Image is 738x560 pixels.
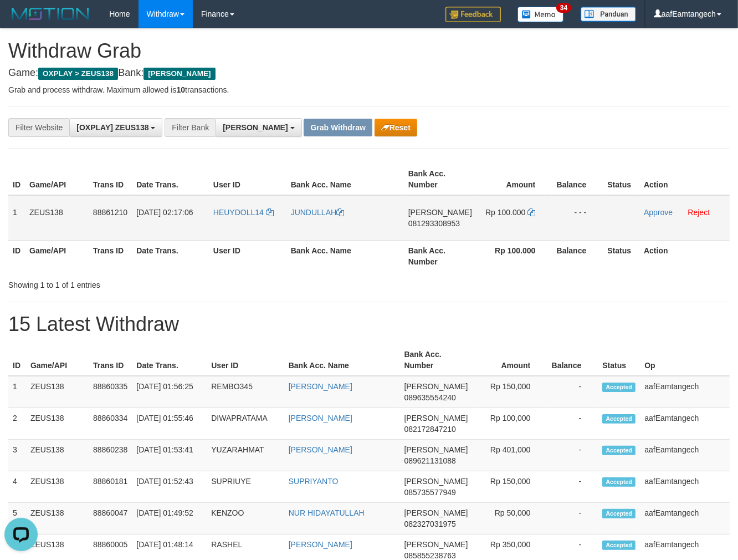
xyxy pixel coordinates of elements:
span: Accepted [602,509,635,518]
th: Trans ID [89,164,132,195]
span: Accepted [602,477,635,487]
td: [DATE] 01:49:52 [132,503,207,534]
td: - [547,471,598,503]
th: Date Trans. [132,344,207,376]
td: ZEUS138 [26,471,89,503]
td: aafEamtangech [640,503,730,534]
span: [PERSON_NAME] [143,68,215,80]
td: - - - [552,195,603,241]
h4: Game: Bank: [8,68,730,79]
span: Copy 082327031975 to clipboard [404,520,456,528]
span: HEUYDOLL14 [213,208,264,217]
th: Bank Acc. Number [404,240,476,272]
span: Copy 082172847210 to clipboard [404,425,456,434]
th: Date Trans. [132,164,209,195]
td: 1 [8,376,26,408]
a: [PERSON_NAME] [289,445,352,454]
td: - [547,503,598,534]
button: Grab Withdraw [304,119,372,136]
td: Rp 50,000 [473,503,547,534]
span: [PERSON_NAME] [404,382,468,391]
span: Copy 081293308953 to clipboard [408,219,460,228]
span: [OXPLAY] ZEUS138 [76,123,148,132]
span: Accepted [602,446,635,455]
td: 3 [8,440,26,471]
td: YUZARAHMAT [207,440,284,471]
span: Copy 085735577949 to clipboard [404,488,456,497]
th: Balance [552,240,603,272]
a: Reject [688,208,710,217]
span: 88861210 [93,208,127,217]
th: Game/API [25,164,89,195]
strong: 10 [176,85,185,94]
td: ZEUS138 [25,195,89,241]
span: [PERSON_NAME] [404,445,468,454]
th: ID [8,344,26,376]
td: [DATE] 01:56:25 [132,376,207,408]
span: [PERSON_NAME] [408,208,472,217]
td: KENZOO [207,503,284,534]
a: SUPRIYANTO [289,477,339,486]
span: [DATE] 02:17:06 [136,208,193,217]
span: [PERSON_NAME] [223,123,288,132]
h1: Withdraw Grab [8,40,730,62]
th: ID [8,164,25,195]
div: Showing 1 to 1 of 1 entries [8,275,299,291]
th: ID [8,240,25,272]
th: Trans ID [89,344,132,376]
img: Feedback.jpg [445,7,501,22]
th: Status [603,240,639,272]
th: Action [639,164,730,195]
th: Game/API [26,344,89,376]
img: panduan.png [581,7,636,22]
a: JUNDULLAH [291,208,344,217]
td: - [547,376,598,408]
th: Amount [476,164,552,195]
th: Bank Acc. Name [286,240,404,272]
td: ZEUS138 [26,408,89,440]
td: aafEamtangech [640,408,730,440]
td: aafEamtangech [640,471,730,503]
span: Copy 085855238763 to clipboard [404,551,456,560]
td: - [547,408,598,440]
th: Game/API [25,240,89,272]
span: Copy 089621131088 to clipboard [404,456,456,465]
th: Balance [552,164,603,195]
button: Open LiveChat chat widget [4,4,38,38]
img: Button%20Memo.svg [517,7,564,22]
td: aafEamtangech [640,376,730,408]
th: User ID [207,344,284,376]
th: User ID [209,240,286,272]
div: Filter Bank [165,118,216,137]
td: 1 [8,195,25,241]
span: Accepted [602,383,635,392]
span: OXPLAY > ZEUS138 [38,68,118,80]
td: 88860238 [89,440,132,471]
td: - [547,440,598,471]
th: Trans ID [89,240,132,272]
td: ZEUS138 [26,503,89,534]
button: Reset [375,119,417,136]
td: Rp 100,000 [473,408,547,440]
th: Op [640,344,730,376]
a: HEUYDOLL14 [213,208,274,217]
span: [PERSON_NAME] [404,540,468,549]
td: REMBO345 [207,376,284,408]
td: 2 [8,408,26,440]
th: User ID [209,164,286,195]
th: Status [603,164,639,195]
span: [PERSON_NAME] [404,477,468,486]
th: Bank Acc. Name [284,344,400,376]
a: [PERSON_NAME] [289,414,352,422]
td: [DATE] 01:52:43 [132,471,207,503]
td: DIWAPRATAMA [207,408,284,440]
td: 88860335 [89,376,132,408]
span: Accepted [602,541,635,550]
button: [OXPLAY] ZEUS138 [69,118,162,137]
td: 4 [8,471,26,503]
td: [DATE] 01:53:41 [132,440,207,471]
div: Filter Website [8,118,69,137]
span: Accepted [602,414,635,424]
td: Rp 150,000 [473,376,547,408]
p: Grab and process withdraw. Maximum allowed is transactions. [8,84,730,95]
